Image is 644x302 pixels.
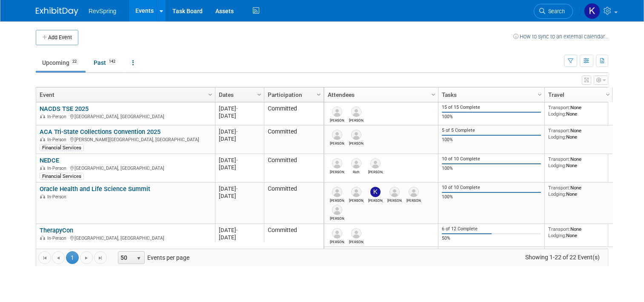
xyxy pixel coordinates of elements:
[332,187,342,197] img: Heather Crowell
[548,128,610,140] div: None None
[548,226,610,238] div: None None
[207,91,214,98] span: Column Settings
[548,185,570,191] span: Transport:
[368,168,383,174] div: Bob Darby
[40,235,45,240] img: In-Person Event
[36,55,86,71] a: Upcoming22
[83,255,90,261] span: Go to the next page
[349,168,364,174] div: Rich Schlegel
[41,255,48,261] span: Go to the first page
[548,128,570,134] span: Transport:
[40,157,59,164] a: NEDCE
[219,87,258,102] a: Dates
[536,91,543,98] span: Column Settings
[332,107,342,117] img: Steve Donohue
[330,140,345,145] div: Marti Anderson
[315,91,322,98] span: Column Settings
[548,111,566,117] span: Lodging:
[442,128,541,134] div: 5 of 5 Complete
[256,91,263,98] span: Column Settings
[52,251,65,264] a: Go to the previous page
[107,251,198,264] span: Events per page
[94,251,107,264] a: Go to the last page
[106,58,118,65] span: 142
[315,87,324,100] a: Column Settings
[236,186,238,192] span: -
[40,173,84,180] div: Financial Services
[545,8,565,15] span: Search
[430,91,437,98] span: Column Settings
[219,135,260,142] div: [DATE]
[442,114,541,120] div: 100%
[97,255,104,261] span: Go to the last page
[70,58,79,65] span: 22
[548,232,566,238] span: Lodging:
[264,125,323,154] td: Committed
[264,224,323,247] td: Committed
[40,137,45,141] img: In-Person Event
[206,87,215,100] a: Column Settings
[40,144,84,151] div: Financial Services
[40,234,211,241] div: [GEOGRAPHIC_DATA], [GEOGRAPHIC_DATA]
[349,140,364,145] div: Bob Darby
[548,134,566,140] span: Lodging:
[40,87,209,102] a: Event
[47,235,69,241] span: In-Person
[442,156,541,162] div: 10 of 10 Complete
[40,114,45,118] img: In-Person Event
[66,251,79,264] span: 1
[351,187,361,197] img: Kennon Askew
[236,105,238,112] span: -
[535,87,545,100] a: Column Settings
[236,128,238,135] span: -
[219,234,260,241] div: [DATE]
[40,136,211,143] div: [PERSON_NAME][GEOGRAPHIC_DATA], [GEOGRAPHIC_DATA]
[548,191,566,197] span: Lodging:
[442,137,541,143] div: 100%
[534,4,573,19] a: Search
[584,3,600,19] img: Kelsey Culver
[330,215,345,221] div: Elizabeth Geist
[40,185,150,193] a: Oracle Health and Life Science Summit
[40,166,45,170] img: In-Person Event
[328,87,432,102] a: Attendees
[370,158,381,168] img: Bob Darby
[442,235,541,241] div: 50%
[351,107,361,117] img: Amy Coates
[442,185,541,191] div: 10 of 10 Complete
[38,251,51,264] a: Go to the first page
[36,7,78,16] img: ExhibitDay
[40,105,89,113] a: NACDS TSE 2025
[518,251,608,263] span: Showing 1-22 of 22 Event(s)
[55,255,62,261] span: Go to the previous page
[219,105,260,112] div: [DATE]
[332,228,342,238] img: Ryan Boyens
[219,185,260,192] div: [DATE]
[351,130,361,140] img: Bob Darby
[351,228,361,238] img: David Bien
[40,226,73,234] a: TherapyCon
[548,226,570,232] span: Transport:
[548,87,607,102] a: Travel
[604,91,611,98] span: Column Settings
[219,192,260,200] div: [DATE]
[47,166,69,171] span: In-Person
[264,102,323,125] td: Committed
[332,158,342,168] img: Bob Duggan
[255,87,264,100] a: Column Settings
[40,113,211,120] div: [GEOGRAPHIC_DATA], [GEOGRAPHIC_DATA]
[604,87,613,100] a: Column Settings
[548,185,610,197] div: None None
[219,128,260,135] div: [DATE]
[264,154,323,183] td: Committed
[548,156,610,168] div: None None
[80,251,93,264] a: Go to the next page
[429,87,438,100] a: Column Settings
[135,255,142,262] span: select
[236,157,238,163] span: -
[40,194,45,198] img: In-Person Event
[87,55,124,71] a: Past142
[47,137,69,142] span: In-Person
[548,105,610,117] div: None None
[219,226,260,234] div: [DATE]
